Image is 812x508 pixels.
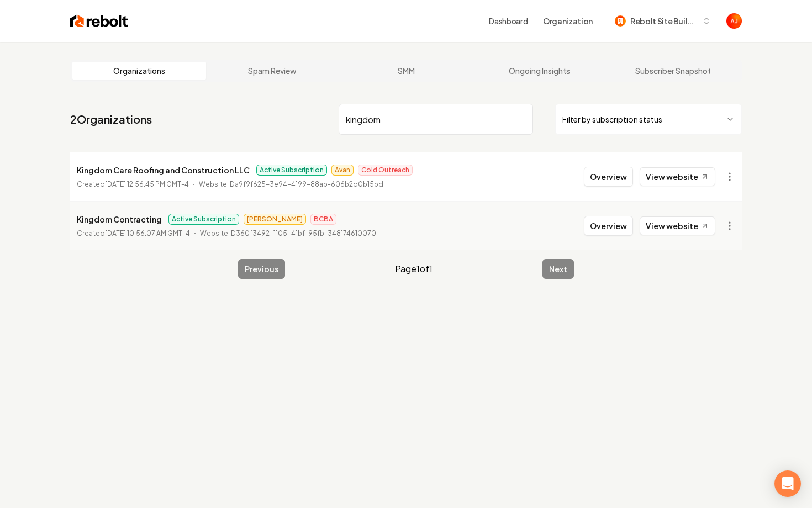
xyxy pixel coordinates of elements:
a: Subscriber Snapshot [606,62,740,80]
span: BCBA [310,214,336,225]
button: Open user button [726,13,742,29]
span: Active Subscription [168,214,239,225]
span: Active Subscription [256,165,327,176]
button: Overview [584,167,633,187]
a: Spam Review [206,62,340,80]
span: Page 1 of 1 [395,262,433,276]
p: Website ID 360f3492-1105-41bf-95fb-348174610070 [200,228,376,239]
time: [DATE] 10:56:07 AM GMT-4 [105,229,190,237]
a: Dashboard [489,15,528,27]
img: Austin Jellison [726,13,742,29]
span: Avan [331,165,354,176]
p: Kingdom Care Roofing and Construction LLC [77,163,250,177]
a: SMM [339,62,473,80]
a: View website [640,167,715,186]
button: Overview [584,216,633,236]
span: Rebolt Site Builder [630,15,698,27]
a: 2Organizations [70,112,152,127]
a: Organizations [72,62,206,80]
p: Website ID a9f9f625-3e94-4199-88ab-606b2d0b15bd [199,179,383,190]
div: Open Intercom Messenger [774,470,801,497]
p: Created [77,228,190,239]
span: [PERSON_NAME] [244,214,306,225]
span: Cold Outreach [358,165,413,176]
p: Kingdom Contracting [77,213,162,226]
time: [DATE] 12:56:45 PM GMT-4 [105,180,189,188]
input: Search by name or ID [339,104,533,135]
a: Ongoing Insights [473,62,607,80]
p: Created [77,179,189,190]
img: Rebolt Site Builder [615,15,626,27]
button: Organization [536,11,599,31]
img: Rebolt Logo [70,13,128,29]
a: View website [640,216,715,235]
